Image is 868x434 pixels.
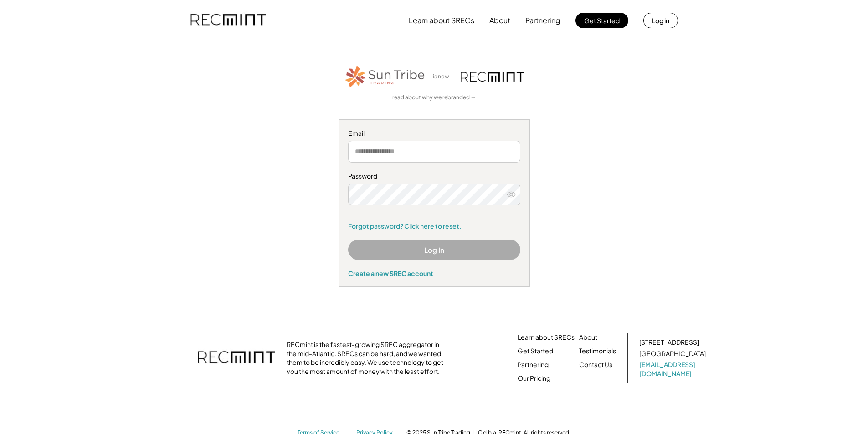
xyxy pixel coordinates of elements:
div: [GEOGRAPHIC_DATA] [639,349,706,358]
a: Contact Us [579,360,612,369]
div: [STREET_ADDRESS] [639,338,699,347]
button: Log in [643,13,678,28]
div: Create a new SREC account [348,269,520,277]
button: Log In [348,240,520,260]
button: About [489,11,510,30]
div: is now [431,73,456,81]
div: RECmint is the fastest-growing SREC aggregator in the mid-Atlantic. SRECs can be hard, and we wan... [287,340,448,376]
div: Password [348,172,520,181]
img: recmint-logotype%403x.png [198,342,275,374]
a: Our Pricing [518,374,550,383]
a: Forgot password? Click here to reset. [348,222,520,231]
button: Get Started [575,13,628,28]
a: Learn about SRECs [518,333,575,342]
button: Learn about SRECs [409,11,474,30]
a: Get Started [518,347,553,356]
a: read about why we rebranded → [392,94,476,102]
img: recmint-logotype%403x.png [190,5,266,36]
div: Email [348,129,520,138]
a: Partnering [518,360,549,369]
img: STT_Horizontal_Logo%2B-%2BColor.png [344,64,426,89]
a: About [579,333,597,342]
img: recmint-logotype%403x.png [461,72,524,82]
a: Testimonials [579,347,616,356]
a: [EMAIL_ADDRESS][DOMAIN_NAME] [639,360,708,378]
button: Partnering [525,11,560,30]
